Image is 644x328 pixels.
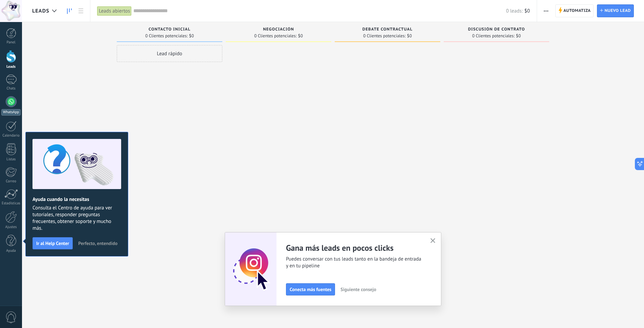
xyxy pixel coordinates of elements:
[541,4,551,17] button: Más
[340,287,376,292] span: Siguiente consejo
[290,287,331,292] span: Conecta más fuentes
[338,27,437,33] div: Debate contractual
[32,237,73,249] button: Ir al Help Center
[263,27,294,32] span: Negociación
[286,243,422,253] h2: Gana más leads en pocos clicks
[145,34,187,38] span: 0 Clientes potenciales:
[1,86,21,91] div: Chats
[1,201,21,206] div: Estadísticas
[97,6,132,16] div: Leads abiertos
[1,40,21,45] div: Panel
[1,134,21,138] div: Calendario
[36,241,69,246] span: Ir al Help Center
[506,8,523,14] span: 0 leads:
[298,34,303,38] span: $0
[407,34,412,38] span: $0
[1,65,21,69] div: Leads
[597,4,634,17] a: Nuevo lead
[1,157,21,162] div: Listas
[516,34,521,38] span: $0
[149,27,191,32] span: Contacto inicial
[64,4,75,18] a: Leads
[1,225,21,229] div: Ajustes
[189,34,194,38] span: $0
[1,109,21,116] div: WhatsApp
[286,256,422,269] span: Puedes conversar con tus leads tanto en la bandeja de entrada y en tu pipeline
[75,4,87,18] a: Lista
[1,249,21,253] div: Ayuda
[286,283,335,295] button: Conecta más fuentes
[472,34,514,38] span: 0 Clientes potenciales:
[604,5,631,17] span: Nuevo lead
[78,241,117,246] span: Perfecto, entendido
[362,27,413,32] span: Debate contractual
[254,34,296,38] span: 0 Clientes potenciales:
[468,27,525,32] span: Discusión de contrato
[337,284,379,294] button: Siguiente consejo
[525,8,530,14] span: $0
[120,27,219,33] div: Contacto inicial
[32,8,49,14] span: Leads
[32,196,121,203] h2: Ayuda cuando la necesitas
[229,27,328,33] div: Negociación
[117,45,222,62] div: Lead rápido
[32,205,121,232] span: Consulta el Centro de ayuda para ver tutoriales, responder preguntas frecuentes, obtener soporte ...
[363,34,405,38] span: 0 Clientes potenciales:
[555,4,594,17] a: Automatiza
[75,238,120,248] button: Perfecto, entendido
[447,27,546,33] div: Discusión de contrato
[1,179,21,184] div: Correo
[563,5,591,17] span: Automatiza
